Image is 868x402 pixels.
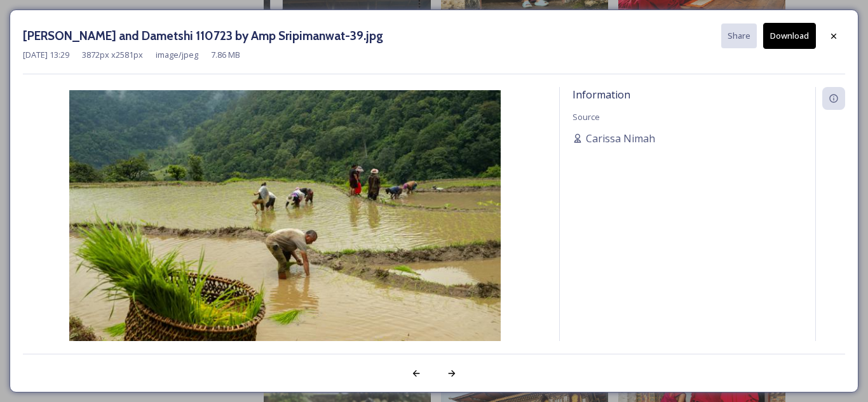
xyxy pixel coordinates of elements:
[573,88,630,102] span: Information
[573,111,600,123] span: Source
[23,27,383,45] h3: [PERSON_NAME] and Dametshi 110723 by Amp Sripimanwat-39.jpg
[586,131,655,146] span: Carissa Nimah
[763,23,816,49] button: Download
[82,49,143,61] span: 3872 px x 2581 px
[23,90,546,378] img: Mongar%2520and%2520Dametshi%2520110723%2520by%2520Amp%2520Sripimanwat-39.jpg
[721,23,757,48] button: Share
[23,49,69,61] span: [DATE] 13:29
[211,49,240,61] span: 7.86 MB
[156,49,198,61] span: image/jpeg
